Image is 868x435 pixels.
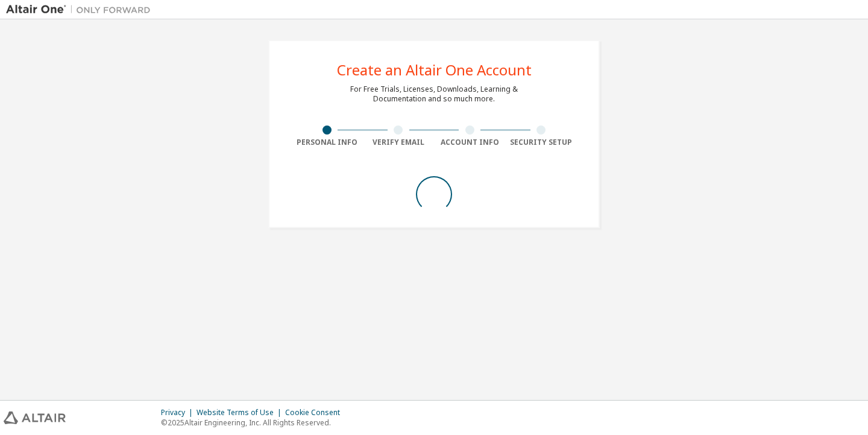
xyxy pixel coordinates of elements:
[161,408,197,418] div: Privacy
[506,138,577,147] div: Security Setup
[6,4,157,16] img: Altair One
[337,63,532,77] div: Create an Altair One Account
[197,408,285,418] div: Website Terms of Use
[291,138,363,147] div: Personal Info
[4,411,66,424] img: altair_logo.svg
[363,138,435,147] div: Verify Email
[285,408,347,418] div: Cookie Consent
[161,418,347,428] p: © 2025 Altair Engineering, Inc. All Rights Reserved.
[350,84,518,104] div: For Free Trials, Licenses, Downloads, Learning & Documentation and so much more.
[434,138,506,147] div: Account Info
